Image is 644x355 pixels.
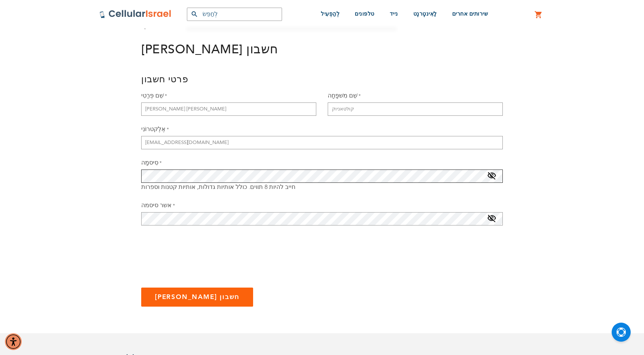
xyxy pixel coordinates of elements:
[141,240,257,270] iframe: reCAPTCHA
[328,102,503,116] input: שֵׁם מִשׁפָּחָה
[141,136,503,149] input: אֶלֶקטרוֹנִי
[141,73,188,86] font: פרטי חשבון
[390,10,398,18] font: נייד
[141,125,166,133] font: אֶלֶקטרוֹנִי
[99,10,172,19] img: לוגו סלולר ישראל
[141,23,181,30] a: חזרה לכניסה
[5,333,22,350] div: Accessibility Menu
[321,10,340,18] font: לְהַפְעִיל
[413,10,437,18] font: לַאִינטֶרנֶט
[155,293,239,301] font: [PERSON_NAME] חשבון
[452,10,488,18] font: שירותים אחרים
[187,8,282,21] input: לְחַפֵּשׂ
[141,288,253,307] button: [PERSON_NAME] חשבון
[141,158,158,167] font: סִיסמָה
[328,91,357,100] font: שֵׁם מִשׁפָּחָה
[141,183,295,191] font: חייב להיות 8 תווים. כולל אותיות גדולות, אותיות קטנות וספרות
[141,91,164,100] font: שֵׁם פְּרַטִי
[141,41,278,58] font: [PERSON_NAME] חשבון
[141,201,172,209] font: אשר סיסמה
[141,102,316,116] input: שֵׁם פְּרַטִי
[355,10,375,18] font: טלפונים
